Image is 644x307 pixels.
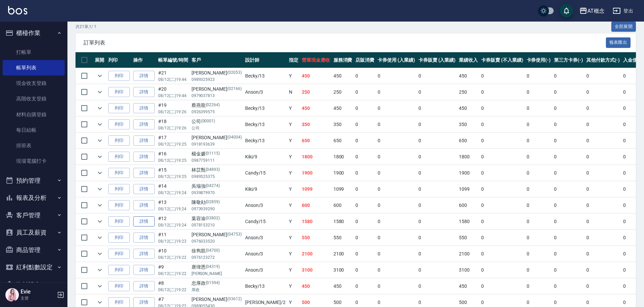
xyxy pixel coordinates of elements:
[287,149,300,165] td: Y
[585,165,622,181] td: 0
[479,214,525,229] td: 0
[457,181,479,197] td: 1099
[227,86,242,93] p: (02166)
[158,93,188,99] p: 08/12 (二) 19:44
[376,214,417,229] td: 0
[108,135,130,146] button: 列印
[133,200,155,211] a: 詳情
[479,197,525,213] td: 0
[108,152,130,162] button: 列印
[108,200,130,211] button: 列印
[3,224,65,241] button: 員工及薪資
[300,52,332,68] th: 營業現金應收
[192,102,242,109] div: 蔡燕龍
[332,133,354,149] td: 650
[479,133,525,149] td: 0
[300,181,332,197] td: 1099
[95,168,105,178] button: expand row
[84,39,606,46] span: 訂單列表
[95,233,105,243] button: expand row
[417,165,458,181] td: 0
[525,197,553,213] td: 0
[376,149,417,165] td: 0
[133,71,155,81] a: 詳情
[156,197,190,213] td: #13
[479,84,525,100] td: 0
[192,109,242,115] p: 0926399575
[552,52,585,68] th: 第三方卡券(-)
[457,117,479,132] td: 350
[457,52,479,68] th: 業績收入
[552,100,585,116] td: 0
[479,181,525,197] td: 0
[354,149,376,165] td: 0
[457,165,479,181] td: 1900
[243,68,287,84] td: Becky /13
[354,100,376,116] td: 0
[156,84,190,100] td: #20
[457,197,479,213] td: 600
[457,133,479,149] td: 650
[354,165,376,181] td: 0
[287,68,300,84] td: Y
[108,249,130,259] button: 列印
[332,117,354,132] td: 350
[300,214,332,229] td: 1580
[192,222,242,228] p: 0978153210
[287,84,300,100] td: N
[457,246,479,262] td: 2100
[108,119,130,130] button: 列印
[243,214,287,229] td: Candy /15
[133,265,155,275] a: 詳情
[201,118,215,125] p: (00001)
[243,84,287,100] td: Anson /3
[206,183,220,190] p: (04274)
[93,52,107,68] th: 展開
[206,166,220,174] p: (04893)
[300,149,332,165] td: 1800
[525,84,553,100] td: 0
[376,117,417,132] td: 0
[332,165,354,181] td: 1900
[156,181,190,197] td: #14
[552,117,585,132] td: 0
[108,71,130,81] button: 列印
[577,4,607,18] button: AT概念
[332,197,354,213] td: 600
[156,68,190,84] td: #21
[206,102,220,109] p: (02264)
[192,166,242,174] div: 林苡甄
[3,24,65,42] button: 櫃檯作業
[192,174,242,180] p: 0989525375
[192,125,242,131] p: 公司
[300,246,332,262] td: 2100
[525,133,553,149] td: 0
[332,181,354,197] td: 1099
[107,52,131,68] th: 列印
[354,133,376,149] td: 0
[287,214,300,229] td: Y
[354,117,376,132] td: 0
[376,230,417,246] td: 0
[354,197,376,213] td: 0
[3,60,65,75] a: 帳單列表
[376,100,417,116] td: 0
[606,37,631,48] button: 報表匯出
[95,184,105,194] button: expand row
[3,138,65,153] a: 排班表
[300,68,332,84] td: 450
[552,197,585,213] td: 0
[457,214,479,229] td: 1580
[21,288,55,295] h5: Evie
[192,93,242,99] p: 0979037813
[525,149,553,165] td: 0
[158,206,188,212] p: 08/12 (二) 19:24
[585,214,622,229] td: 0
[587,7,605,15] div: AT概念
[243,100,287,116] td: Becky /13
[525,117,553,132] td: 0
[300,230,332,246] td: 550
[354,84,376,100] td: 0
[457,84,479,100] td: 250
[192,190,242,196] p: 0939879970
